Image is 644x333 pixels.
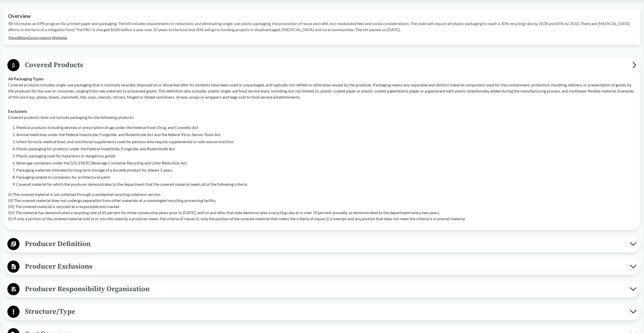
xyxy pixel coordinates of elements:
p: (I) The covered material is not collected through a residential recycling collection service. (II... [8,191,636,222]
p: Covered products does not include packaging for the following products: [8,114,636,120]
button: Producer Responsibility Organization [6,283,638,296]
li: Packaging related to containers for architectural paint [16,174,636,180]
span: Covered Products [20,59,632,71]
span: Producer Definition [20,238,630,250]
span: Producer Exclusions [20,261,630,272]
strong: Exclusions [8,109,27,114]
a: ViewBillonGovernment Website [8,35,67,40]
strong: All Packaging Types [8,76,44,81]
li: Beverage containers under the [US_STATE] Beverage Container Recycling and Litter Reduction Act [16,160,636,166]
button: Producer Definition [6,238,638,251]
li: Plastic packaging for products under the Federal Insecticide, Fungicide, and Rodenticide Act [16,146,636,152]
li: Plastic packaging used for hazardous or dangerous goods [16,153,636,159]
li: Infant formula, medical food, and nutritional supplements used for persons who require supplement... [16,139,636,145]
button: Covered Products [6,59,638,72]
li: Medical products including devices or prescription drugs under the Federal Food, Drug, and Cosmet... [16,124,636,131]
span: Producer Responsibility Organization [20,283,630,295]
p: Covered products includes single-use packaging that is routinely recycled, disposed of, or discar... [8,82,636,100]
span: Structure/Type [20,306,630,317]
p: SB 54 creates an EPR program for printed paper and packaging. The bill includes requirements in r... [8,21,636,33]
h2: Overview [8,13,636,19]
li: Animal medicines under the Federal Insecticide, Fungicide, and Rodenticide Act and the federal Vi... [16,132,636,138]
button: Structure/Type [6,305,638,318]
li: Packaging materials intended for long term storage of a durable product for atleast 5 years [16,167,636,173]
button: Producer Exclusions [6,260,638,273]
li: Covered material for which the producer demonstrates to the department that the covered material ... [16,181,636,187]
